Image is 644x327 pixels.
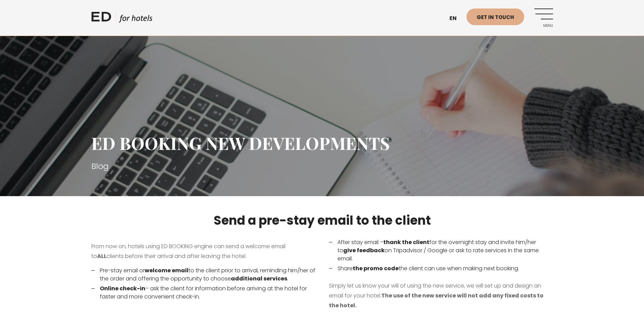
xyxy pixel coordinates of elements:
[91,242,315,261] p: From now on, hotels using ED BOOKING engine can send a welcome email to clients before their arri...
[329,281,553,310] p: Simply let us know your will of using the new service, we will set up and design an email for you...
[329,292,544,309] strong: The use of the new service will not add any fixed costs to the hotel.
[91,211,553,230] h3: Send a pre-stay email to the client
[534,8,553,27] a: Menu
[329,264,553,273] li: Share the client can use when making next booking.
[466,8,524,25] a: Get in touch
[383,238,429,246] strong: thank the client
[343,246,385,254] strong: give feedback
[91,133,553,153] h1: ED BOOKING NEW DEVELOPMENTS
[97,252,107,260] strong: ALL
[329,238,553,263] li: After stay email – for the overnight stay and invite him/her to on Tripadvisor / Google or ask to...
[91,160,553,172] h3: Blog
[91,266,315,283] li: Pre-stay email or to the client prior to arrival, reminding him/her of the order and offering the...
[91,285,315,301] li: – ask the client for information before arriving at the hotel for faster and more convenient chec...
[91,10,152,27] a: ED HOTELS
[231,275,287,282] strong: additional services
[145,266,188,274] strong: welcome email
[534,24,553,28] span: Menu
[446,10,466,27] a: en
[353,264,399,272] strong: the promo code
[100,285,145,292] strong: Online check-in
